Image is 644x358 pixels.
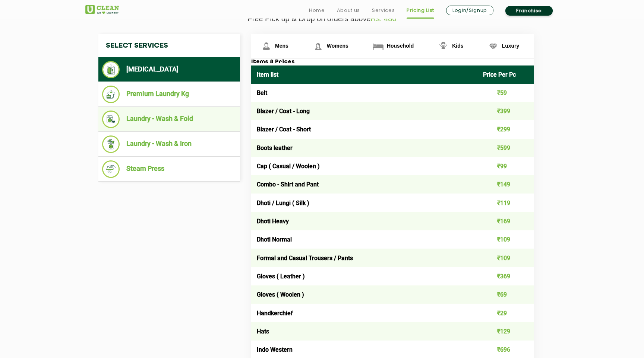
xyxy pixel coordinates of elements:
[372,6,395,15] a: Services
[251,157,477,175] td: Cap ( Casual / Woolen )
[251,84,477,102] td: Belt
[251,194,477,212] td: Dhoti / Lungi ( Silk )
[477,120,534,138] td: ₹299
[477,84,534,102] td: ₹59
[502,43,520,49] span: Luxury
[251,267,477,285] td: Gloves ( Leather )
[505,6,553,16] a: Franchise
[477,194,534,212] td: ₹119
[251,175,477,194] td: Combo - Shirt and Pant
[102,160,120,178] img: Steam Press
[477,322,534,341] td: ₹129
[102,86,236,103] li: Premium Laundry Kg
[251,102,477,120] td: Blazer / Coat - Long
[102,111,236,128] li: Laundry - Wash & Fold
[477,139,534,157] td: ₹599
[251,59,534,65] h3: Items & Prices
[85,5,119,14] img: UClean Laundry and Dry Cleaning
[251,120,477,138] td: Blazer / Coat - Short
[372,40,385,53] img: Household
[477,230,534,249] td: ₹109
[477,102,534,120] td: ₹399
[251,304,477,322] td: Handkerchief
[387,43,414,49] span: Household
[477,212,534,230] td: ₹169
[251,65,477,84] th: Item list
[477,157,534,175] td: ₹99
[102,135,236,153] li: Laundry - Wash & Iron
[477,175,534,194] td: ₹149
[452,43,463,49] span: Kids
[477,285,534,304] td: ₹69
[477,304,534,322] td: ₹29
[477,267,534,285] td: ₹369
[477,249,534,267] td: ₹109
[487,40,500,53] img: Luxury
[327,43,348,49] span: Womens
[102,61,120,78] img: Dry Cleaning
[309,6,325,15] a: Home
[437,40,450,53] img: Kids
[477,65,534,84] th: Price Per Pc
[251,230,477,249] td: Dhoti Normal
[275,43,288,49] span: Mens
[251,249,477,267] td: Formal and Casual Trousers / Pants
[251,285,477,304] td: Gloves ( Woolen )
[446,6,493,15] a: Login/Signup
[98,34,240,57] h4: Select Services
[337,6,360,15] a: About us
[102,135,120,153] img: Laundry - Wash & Iron
[312,40,325,53] img: Womens
[260,40,273,53] img: Mens
[102,111,120,128] img: Laundry - Wash & Fold
[102,86,120,103] img: Premium Laundry Kg
[251,212,477,230] td: Dhoti Heavy
[102,160,236,178] li: Steam Press
[251,322,477,341] td: Hats
[371,15,397,23] span: Rs. 480
[407,6,434,15] a: Pricing List
[102,61,236,78] li: [MEDICAL_DATA]
[251,139,477,157] td: Boots leather
[85,15,559,23] p: Free Pick up & Drop on orders above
